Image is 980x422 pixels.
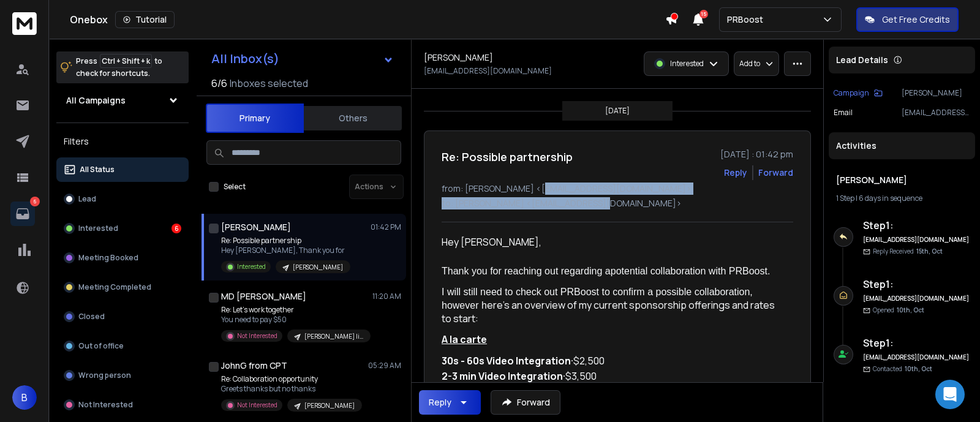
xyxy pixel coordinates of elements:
[304,332,363,341] p: [PERSON_NAME] list
[442,148,573,165] h1: Re: Possible partnership
[670,59,704,69] p: Interested
[221,384,362,394] p: Greets thanks but no thanks
[202,47,404,71] button: All Inbox(s)
[115,11,175,28] button: Tutorial
[834,108,853,118] p: Email
[78,371,131,380] p: Wrong person
[836,54,888,66] p: Lead Details
[834,88,869,98] p: Campaign
[100,54,152,68] span: Ctrl + Shift + k
[368,361,401,371] p: 05:29 AM
[836,194,968,203] div: |
[221,236,350,246] p: Re: Possible partnership
[863,336,970,350] h6: Step 1 :
[873,247,943,256] p: Reply Received
[78,194,96,204] p: Lead
[724,167,747,179] button: Reply
[442,354,571,367] b: 30s - 60s Video Integration
[429,396,451,409] div: Reply
[230,76,308,91] h3: Inboxes selected
[419,390,481,415] button: Reply
[902,88,970,98] p: [PERSON_NAME]
[442,369,563,383] b: 2-3 min Video Integration
[12,385,37,410] button: B
[650,266,771,276] span: collaboration with PRBoost.
[78,224,118,233] p: Interested
[56,246,189,270] button: Meeting Booked
[863,294,970,303] h6: [EMAIL_ADDRESS][DOMAIN_NAME]
[873,364,932,374] p: Contacted
[78,400,133,410] p: Not Interested
[221,246,350,255] p: Hey [PERSON_NAME], Thank you for
[56,133,189,150] h3: Filters
[371,222,401,232] p: 01:42 PM
[221,374,362,384] p: Re: Collaboration opportunity
[491,390,560,415] button: Forward
[424,51,493,64] h1: [PERSON_NAME]
[56,334,189,358] button: Out of office
[56,363,189,388] button: Wrong person
[442,183,793,195] p: from: [PERSON_NAME] <[EMAIL_ADDRESS][DOMAIN_NAME]>
[76,55,162,80] p: Press to check for shortcuts.
[836,174,968,186] h1: [PERSON_NAME]
[739,59,760,69] p: Add to
[56,88,189,113] button: All Campaigns
[56,304,189,329] button: Closed
[720,148,793,160] p: [DATE] : 01:42 pm
[863,218,970,233] h6: Step 1 :
[563,371,565,382] span: ·
[80,165,115,175] p: All Status
[56,187,189,211] button: Lead
[221,290,306,303] h1: MD [PERSON_NAME]
[56,216,189,241] button: Interested6
[564,266,611,276] font: egarding a
[56,393,189,417] button: Not Interested
[293,263,343,272] p: [PERSON_NAME]
[882,13,950,26] p: Get Free Credits
[304,105,402,132] button: Others
[66,94,126,107] h1: All Campaigns
[221,221,291,233] h1: [PERSON_NAME]
[699,10,708,18] span: 15
[424,66,552,76] p: [EMAIL_ADDRESS][DOMAIN_NAME]
[221,305,368,315] p: Re: Let's work together
[30,197,40,206] p: 6
[442,287,755,311] span: I will still need to check out PRBoost to confirm a possible collaboration, however h
[224,182,246,192] label: Select
[442,197,793,209] p: to: [PERSON_NAME] <[EMAIL_ADDRESS][DOMAIN_NAME]>
[605,106,630,116] p: [DATE]
[758,167,793,179] div: Forward
[873,306,924,315] p: Opened
[863,353,970,362] h6: [EMAIL_ADDRESS][DOMAIN_NAME]
[237,331,277,341] p: Not Interested
[859,193,922,203] span: 6 days in sequence
[78,253,138,263] p: Meeting Booked
[442,235,783,249] div: Hey [PERSON_NAME],
[442,285,783,325] p: ere’s an overview of my current sponsorship offerings and rates to start:
[829,132,975,159] div: Activities
[916,247,943,255] span: 15th, Oct
[78,282,151,292] p: Meeting Completed
[902,108,970,118] p: [EMAIL_ADDRESS][DOMAIN_NAME]
[211,53,279,65] h1: All Inbox(s)
[935,380,965,409] div: Open Intercom Messenger
[863,235,970,244] h6: [EMAIL_ADDRESS][DOMAIN_NAME]
[171,224,181,233] div: 6
[211,76,227,91] span: 6 / 6
[304,401,355,410] p: [PERSON_NAME]
[442,266,564,276] font: Thank you for reaching out r
[237,262,266,271] p: Interested
[78,341,124,351] p: Out of office
[221,315,368,325] p: You need to pay $50
[727,13,768,26] p: PRBoost
[836,193,854,203] span: 1 Step
[10,202,35,226] a: 6
[56,157,189,182] button: All Status
[571,356,573,366] span: ·
[237,401,277,410] p: Not Interested
[897,306,924,314] span: 10th, Oct
[905,364,932,373] span: 10th, Oct
[611,266,648,276] span: potential
[56,275,189,300] button: Meeting Completed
